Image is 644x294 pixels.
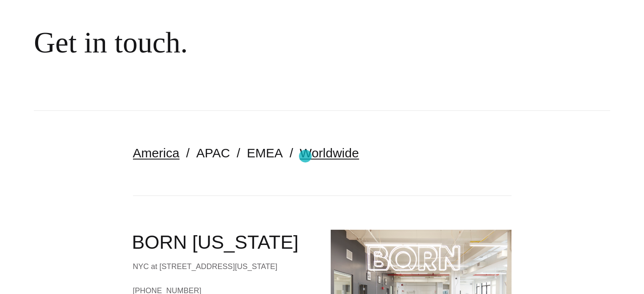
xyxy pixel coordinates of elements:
[133,260,314,273] div: NYC at [STREET_ADDRESS][US_STATE]
[132,230,314,255] h2: BORN [US_STATE]
[196,146,230,160] a: APAC
[300,146,359,160] a: Worldwide
[133,146,180,160] a: America
[247,146,283,160] a: EMEA
[34,25,517,60] div: Get in touch.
